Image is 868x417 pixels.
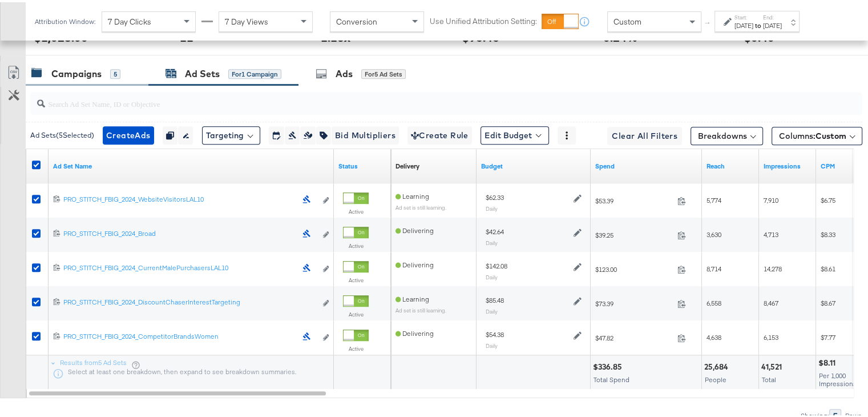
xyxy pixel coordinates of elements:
a: The number of people your ad was served to. [706,159,754,169]
a: PRO_STITCH_FBIG_2024_DiscountChaserInterestTargeting [63,295,316,307]
button: Bid Multipliers [331,124,399,142]
span: People [705,373,726,382]
span: $47.82 [595,331,673,340]
strong: to [753,19,763,27]
div: PRO_STITCH_FBIG_2024_Broad [63,227,296,236]
sub: Ad set is still learning. [395,304,446,311]
div: PRO_STITCH_FBIG_2024_CompetitorBrandsWomen [63,330,296,339]
span: 4,713 [764,228,778,236]
button: Create Rule [407,124,472,142]
div: [DATE] [763,19,782,28]
button: Targeting [202,124,260,142]
button: Breakdowns [691,125,763,143]
div: $142.08 [486,259,507,268]
a: Shows the current budget of Ad Set. [481,159,586,169]
a: PRO_STITCH_FBIG_2024_CurrentMalePurchasersLAL10 [63,261,296,273]
button: CreateAds [103,124,154,142]
span: 8,714 [706,262,721,271]
div: [DATE] [734,19,753,28]
div: for 5 Ad Sets [361,67,406,77]
span: Total Spend [594,373,629,382]
label: Active [343,206,369,213]
sub: Daily [486,306,498,312]
span: Delivering [395,327,434,335]
sub: Daily [486,203,498,210]
sub: Daily [486,340,498,347]
a: The total amount spent to date. [595,159,697,169]
div: PRO_STITCH_FBIG_2024_CurrentMalePurchasersLAL10 [63,261,296,270]
span: Total [762,373,776,382]
div: $8.11 [818,355,839,366]
span: 7,910 [764,194,778,202]
sub: Ad set is still learning. [395,202,446,209]
span: 14,278 [764,262,782,271]
div: Delivery [395,159,419,169]
span: Create Rule [411,126,469,141]
div: Campaigns [51,65,102,78]
span: $8.67 [821,296,835,305]
a: The number of times your ad was served. On mobile apps an ad is counted as served the first time ... [764,159,812,169]
span: 7 Day Clicks [108,14,151,25]
label: Active [343,274,369,282]
a: Reflects the ability of your Ad Set to achieve delivery based on ad states, schedule and budget. [395,159,419,169]
span: Learning [395,292,429,301]
span: 6,153 [764,331,778,339]
input: Search Ad Set Name, ID or Objective [45,86,788,108]
div: PRO_STITCH_FBIG_2024_WebsiteVisitorsLAL10 [63,193,296,202]
div: Attribution Window: [34,15,96,23]
span: 7 Day Views [225,14,268,25]
label: Active [343,308,369,316]
div: PRO_STITCH_FBIG_2024_DiscountChaserInterestTargeting [63,295,316,304]
a: Your Ad Set name. [53,159,329,169]
div: $336.85 [593,359,625,370]
span: $6.75 [821,194,835,202]
div: $62.33 [486,191,504,200]
div: $85.48 [486,294,504,303]
span: $123.00 [595,263,673,271]
div: $42.64 [486,225,504,234]
label: Active [343,240,369,247]
span: $39.25 [595,228,673,237]
a: Shows the current state of your Ad Set. [338,159,386,169]
span: $73.39 [595,297,673,306]
span: Per 1,000 Impressions [819,369,857,386]
span: Learning [395,190,429,198]
span: Create Ads [106,126,151,141]
div: $54.38 [486,328,504,337]
span: Custom [815,129,846,139]
label: Active [343,343,369,350]
span: Clear All Filters [612,127,677,141]
a: PRO_STITCH_FBIG_2024_WebsiteVisitorsLAL10 [63,193,296,205]
span: Custom [613,14,641,25]
div: Ad Sets [185,65,220,78]
span: 5,774 [706,194,721,202]
div: for 1 Campaign [228,67,281,77]
span: Delivering [395,224,434,232]
div: 41,521 [761,359,785,370]
div: Ad Sets ( 5 Selected) [30,128,94,138]
button: Clear All Filters [607,125,682,143]
a: PRO_STITCH_FBIG_2024_CompetitorBrandsWomen [63,330,296,342]
button: Columns:Custom [772,125,862,143]
span: $53.39 [595,194,673,203]
span: Delivering [395,258,434,267]
span: 4,638 [706,331,721,339]
sub: Daily [486,237,498,244]
div: 25,684 [704,359,732,370]
span: ↑ [703,19,713,23]
span: $8.33 [821,228,835,236]
label: Start: [734,11,753,19]
span: Columns: [779,128,846,139]
div: 5 [110,67,120,77]
button: Edit Budget [481,124,549,142]
span: 6,558 [706,296,721,305]
span: $7.77 [821,331,835,339]
a: PRO_STITCH_FBIG_2024_Broad [63,227,296,239]
sub: Daily [486,271,498,278]
span: Bid Multipliers [335,126,395,141]
span: 8,467 [764,296,778,305]
label: Use Unified Attribution Setting: [430,14,537,25]
span: $8.61 [821,262,835,271]
span: 3,630 [706,228,721,236]
label: End: [763,11,782,19]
